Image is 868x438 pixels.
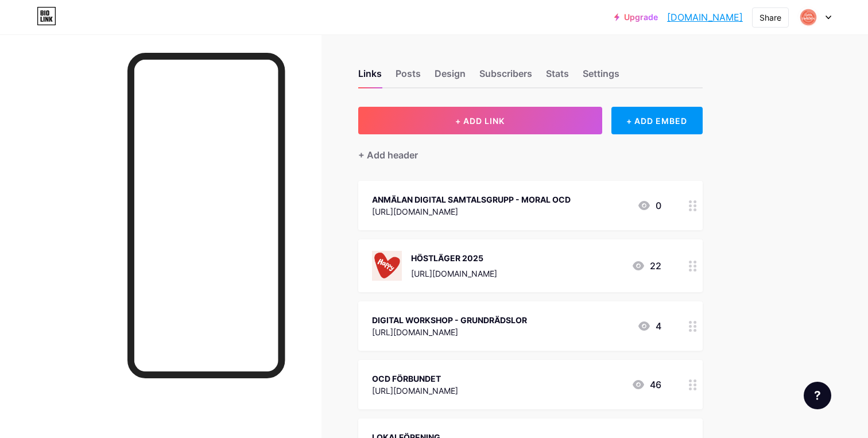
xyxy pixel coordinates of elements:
[759,11,781,24] div: Share
[372,326,527,338] div: [URL][DOMAIN_NAME]
[455,116,505,126] span: + ADD LINK
[614,13,658,22] a: Upgrade
[372,193,571,206] div: ANMÄLAN DIGITAL SAMTALSGRUPP - MORAL OCD
[358,148,418,162] div: + Add header
[372,373,458,385] div: OCD FÖRBUNDET
[546,67,569,87] div: Stats
[411,268,497,280] div: [URL][DOMAIN_NAME]
[358,107,602,134] button: + ADD LINK
[372,251,402,281] img: HÖSTLÄGER 2025
[372,314,527,326] div: DIGITAL WORKSHOP - GRUNDRÄDSLOR
[611,107,703,134] div: + ADD EMBED
[631,259,661,273] div: 22
[637,199,661,212] div: 0
[411,252,497,264] div: HÖSTLÄGER 2025
[797,6,819,28] img: ocdsweden
[631,378,661,392] div: 46
[372,385,458,397] div: [URL][DOMAIN_NAME]
[435,67,466,87] div: Design
[583,67,619,87] div: Settings
[637,319,661,333] div: 4
[667,10,743,24] a: [DOMAIN_NAME]
[358,67,382,87] div: Links
[372,206,571,218] div: [URL][DOMAIN_NAME]
[479,67,532,87] div: Subscribers
[396,67,421,87] div: Posts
